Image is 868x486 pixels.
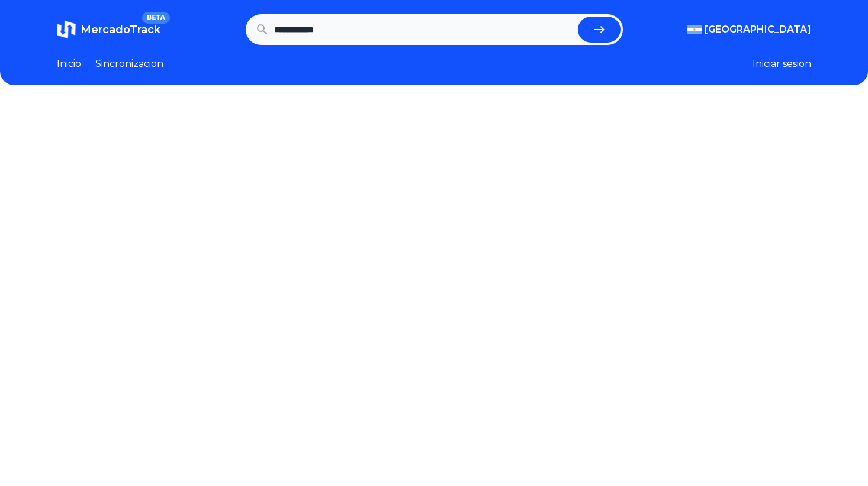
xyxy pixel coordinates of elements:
[95,57,163,71] a: Sincronizacion
[57,57,81,71] a: Inicio
[142,12,170,24] span: BETA
[57,20,160,39] a: MercadoTrackBETA
[753,57,811,71] button: Iniciar sesion
[705,22,811,37] span: [GEOGRAPHIC_DATA]
[57,20,76,39] img: MercadoTrack
[687,25,702,34] img: Argentina
[687,22,811,37] button: [GEOGRAPHIC_DATA]
[81,23,160,36] span: MercadoTrack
